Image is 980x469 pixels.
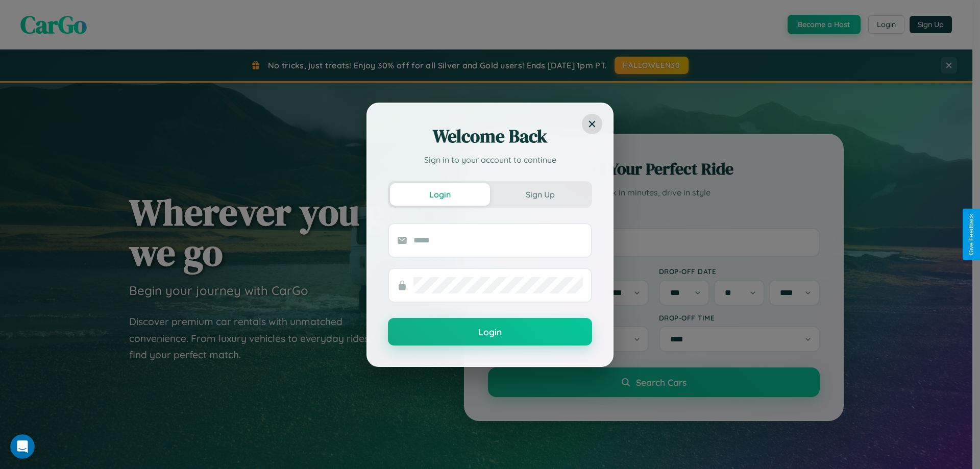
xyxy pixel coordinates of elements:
[10,434,35,459] iframe: Intercom live chat
[388,318,592,345] button: Login
[388,124,592,149] h2: Welcome Back
[388,154,592,166] p: Sign in to your account to continue
[390,183,490,206] button: Login
[490,183,590,206] button: Sign Up
[968,214,975,255] div: Give Feedback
